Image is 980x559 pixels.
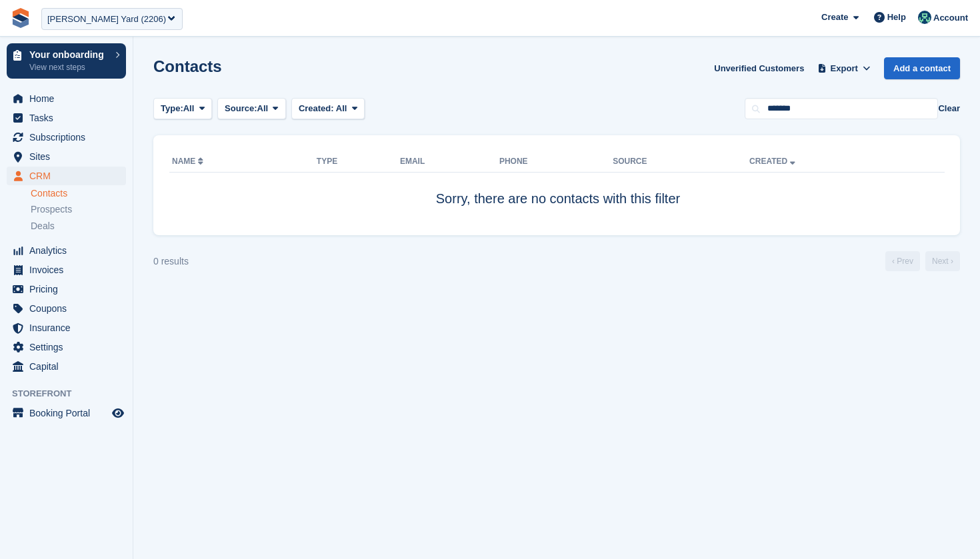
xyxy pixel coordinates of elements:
nav: Page [883,251,963,271]
button: Export [815,57,873,79]
button: Clear [938,102,960,115]
span: Type: [161,102,183,115]
span: Deals [31,220,55,233]
a: Contacts [31,187,126,200]
span: Export [831,62,858,75]
a: menu [7,128,126,147]
a: Deals [31,219,126,233]
h1: Contacts [153,57,222,75]
a: Preview store [110,405,126,421]
a: Add a contact [884,57,960,79]
img: Jennifer Ofodile [918,11,931,24]
span: Created: [299,103,334,113]
span: All [183,102,195,115]
span: Sites [29,147,109,166]
span: Account [933,11,968,25]
th: Email [400,151,499,173]
a: menu [7,147,126,166]
div: 0 results [153,255,189,269]
span: Sorry, there are no contacts with this filter [436,191,680,206]
span: Insurance [29,318,109,337]
a: menu [7,89,126,108]
span: Prospects [31,203,72,216]
button: Created: All [291,98,365,120]
th: Source [613,151,749,173]
a: menu [7,261,126,279]
span: Source: [225,102,257,115]
div: [PERSON_NAME] Yard (2206) [47,13,166,26]
a: menu [7,299,126,318]
span: All [257,102,269,115]
p: View next steps [29,61,109,73]
span: Create [821,11,848,24]
span: Help [887,11,906,24]
a: menu [7,241,126,260]
a: menu [7,167,126,185]
a: Your onboarding View next steps [7,43,126,79]
a: menu [7,280,126,298]
a: Prospects [31,203,126,217]
p: Your onboarding [29,50,109,59]
a: Next [925,251,960,271]
span: Invoices [29,261,109,279]
span: Subscriptions [29,128,109,147]
button: Type: All [153,98,212,120]
span: Settings [29,338,109,356]
a: menu [7,338,126,356]
span: Pricing [29,280,109,298]
th: Type [317,151,400,173]
span: Analytics [29,241,109,260]
a: Previous [885,251,920,271]
a: menu [7,404,126,422]
a: menu [7,357,126,376]
a: menu [7,109,126,127]
img: stora-icon-8386f47178a22dfd0bd8f6a31ec36ba5ce8667c1dd55bd0f319d3a0aa187defe.svg [11,8,31,28]
span: CRM [29,167,109,185]
a: menu [7,318,126,337]
span: Booking Portal [29,404,109,422]
span: Home [29,89,109,108]
button: Source: All [217,98,286,120]
a: Name [172,157,206,166]
span: Coupons [29,299,109,318]
span: Tasks [29,109,109,127]
a: Created [749,157,798,166]
th: Phone [499,151,613,173]
a: Unverified Customers [709,57,809,79]
span: Storefront [12,387,133,400]
span: Capital [29,357,109,376]
span: All [336,103,347,113]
